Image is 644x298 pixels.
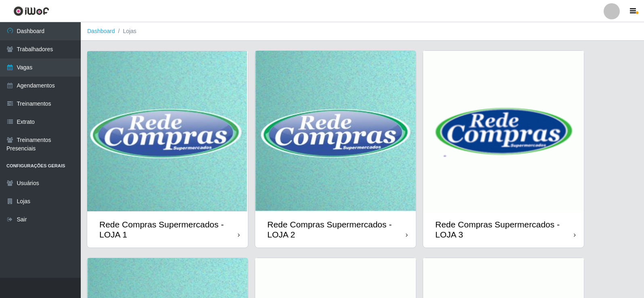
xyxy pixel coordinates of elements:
[267,219,406,240] div: Rede Compras Supermercados - LOJA 2
[423,51,584,248] a: Rede Compras Supermercados - LOJA 3
[13,6,49,16] img: CoreUI Logo
[255,51,416,248] a: Rede Compras Supermercados - LOJA 2
[115,27,136,35] li: Lojas
[423,51,584,211] img: cardImg
[87,51,248,211] img: cardImg
[435,219,574,240] div: Rede Compras Supermercados - LOJA 3
[87,51,248,248] a: Rede Compras Supermercados - LOJA 1
[81,22,644,41] nav: breadcrumb
[255,51,416,211] img: cardImg
[87,28,115,34] a: Dashboard
[99,219,238,240] div: Rede Compras Supermercados - LOJA 1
